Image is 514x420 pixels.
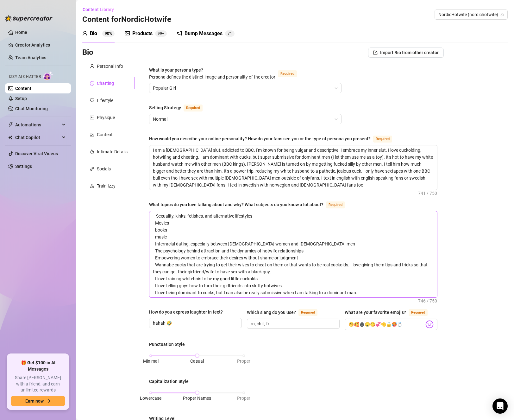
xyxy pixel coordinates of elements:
[5,15,53,22] img: logo-BBDzfeDw.svg
[149,67,275,80] span: What is your persona type?
[15,40,66,50] a: Creator Analytics
[149,341,185,348] div: Punctuation Style
[11,360,65,372] span: 🎁 Get $100 in AI Messages
[237,396,250,401] span: Proper
[15,96,27,101] a: Setup
[225,30,235,37] sup: 71
[97,63,123,70] div: Personal Info
[15,164,32,169] a: Settings
[153,83,338,93] span: Popular Girl
[15,55,46,60] a: Team Analytics
[132,30,153,37] div: Products
[90,150,94,154] span: fire
[82,48,93,58] h3: Bio
[177,31,182,36] span: notification
[83,7,114,12] span: Content Library
[298,309,317,316] span: Required
[97,131,113,138] div: Content
[15,106,48,111] a: Chat Monitoring
[15,30,27,35] a: Home
[97,148,128,155] div: Intimate Details
[8,122,13,127] span: thunderbolt
[140,396,161,401] span: Lowercase
[149,211,437,297] textarea: What topics do you love talking about and why? What subjects do you know a lot about?
[90,30,97,37] div: Bio
[368,48,444,58] button: Import Bio from other creator
[9,74,41,80] span: Izzy AI Chatter
[492,398,508,414] div: Open Intercom Messenger
[149,378,189,385] div: Capitalization Style
[373,136,392,143] span: Required
[251,320,335,327] input: Which slang do you use?
[90,132,94,137] span: picture
[190,359,204,364] span: Casual
[8,135,12,140] img: Chat Copilot
[500,13,504,16] span: team
[90,64,94,68] span: user
[230,31,232,36] span: 1
[149,378,193,385] label: Capitalization Style
[25,398,44,404] span: Earn now
[345,309,406,316] div: What are your favorite emojis?
[15,86,31,91] a: Content
[97,114,115,121] div: Physique
[278,70,297,77] span: Required
[149,74,275,80] span: Persona defines the distinct image and personality of the creator
[82,15,171,25] h3: Content for NordicHotwife
[237,359,250,364] span: Proper
[228,31,230,36] span: 7
[11,396,65,406] button: Earn nowarrow-right
[90,115,94,120] span: idcard
[11,375,65,393] span: Share [PERSON_NAME] with a friend, and earn unlimited rewards
[97,182,116,189] div: Train Izzy
[143,359,159,364] span: Minimal
[149,135,371,142] div: How would you describe your online personality? How do your fans see you or the type of persona y...
[326,201,345,208] span: Required
[149,201,323,208] div: What topics do you love talking about and why? What subjects do you know a lot about?
[149,201,352,208] label: What topics do you love talking about and why? What subjects do you know a lot about?
[438,10,504,19] span: NordicHotwife (nordichotwife)
[97,165,111,172] div: Socials
[15,132,60,143] span: Chat Copilot
[15,151,58,156] a: Discover Viral Videos
[90,184,94,188] span: experiment
[43,71,53,80] img: AI Chatter
[153,320,237,327] input: How do you express laughter in text?
[82,31,87,36] span: user
[247,309,296,316] div: Which slang do you use?
[90,167,94,171] span: link
[125,31,130,36] span: picture
[149,104,210,111] label: Selling Strategy
[149,309,227,315] label: How do you express laughter in text?
[425,320,434,328] img: svg%3e
[149,135,399,143] label: How would you describe your online personality? How do your fans see you or the type of persona y...
[102,30,115,37] sup: 90%
[149,309,223,315] div: How do you express laughter in text?
[380,50,439,55] span: Import Bio from other creator
[409,309,428,316] span: Required
[97,80,114,87] div: Chatting
[183,396,211,401] span: Proper Names
[149,341,189,348] label: Punctuation Style
[90,98,94,103] span: heart
[373,50,378,55] span: import
[46,399,51,403] span: arrow-right
[153,114,338,124] span: Normal
[184,105,203,111] span: Required
[348,320,424,328] input: What are your favorite emojis?
[149,145,437,190] textarea: How would you describe your online personality? How do your fans see you or the type of persona y...
[15,120,60,130] span: Automations
[185,30,223,37] div: Bump Messages
[155,30,167,37] sup: 101
[97,97,113,104] div: Lifestyle
[345,309,435,316] label: What are your favorite emojis?
[247,309,324,316] label: Which slang do you use?
[149,104,181,111] div: Selling Strategy
[82,4,119,15] button: Content Library
[90,81,94,86] span: message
